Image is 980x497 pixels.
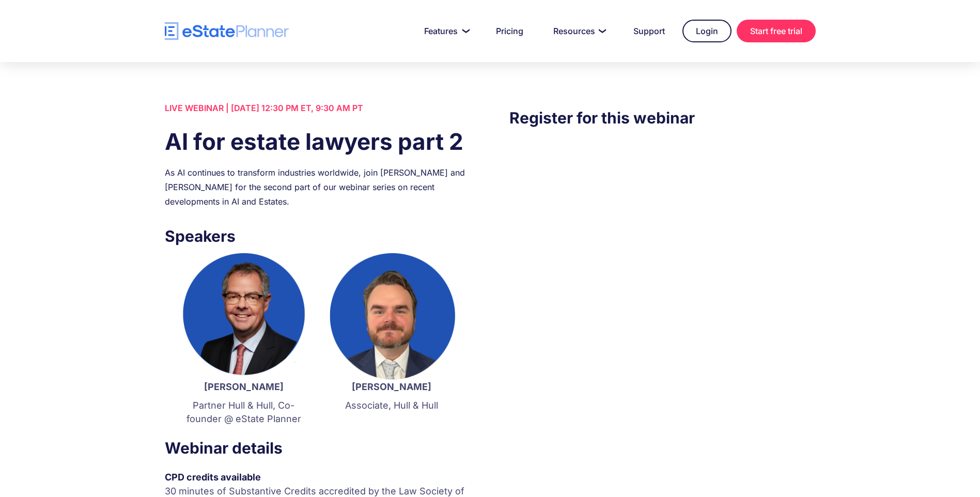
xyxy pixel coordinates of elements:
[541,21,616,41] a: Resources
[328,399,455,412] p: Associate, Hull & Hull
[165,472,261,483] strong: CPD credits available
[509,150,815,326] iframe: Form 0
[509,106,815,130] h3: Register for this webinar
[412,21,478,41] a: Features
[165,165,471,209] div: As AI continues to transform industries worldwide, join [PERSON_NAME] and [PERSON_NAME] for the s...
[165,224,471,248] h3: Speakers
[204,381,284,392] strong: [PERSON_NAME]
[737,20,816,42] a: Start free trial
[165,126,471,158] h1: AI for estate lawyers part 2
[621,21,677,41] a: Support
[180,399,307,426] p: Partner Hull & Hull, Co-founder @ eState Planner
[165,101,471,115] div: LIVE WEBINAR | [DATE] 12:30 PM ET, 9:30 AM PT
[352,381,431,392] strong: [PERSON_NAME]
[682,20,732,42] a: Login
[484,21,536,41] a: Pricing
[165,22,289,40] a: home
[165,436,471,460] h3: Webinar details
